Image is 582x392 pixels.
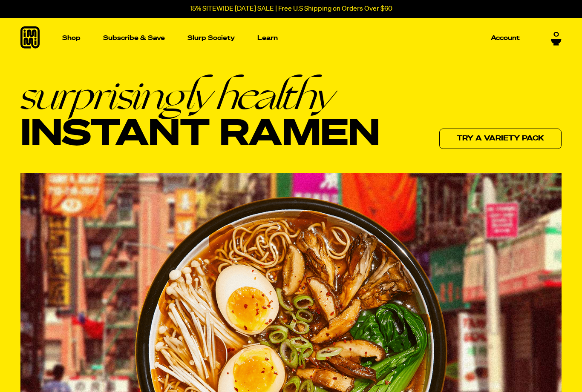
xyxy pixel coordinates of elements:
p: Account [491,35,520,41]
em: surprisingly healthy [20,75,380,115]
a: Slurp Society [184,31,238,45]
a: Account [487,31,523,45]
p: Shop [62,35,81,41]
p: 15% SITEWIDE [DATE] SALE | Free U.S Shipping on Orders Over $60 [190,5,392,13]
a: Learn [254,18,281,58]
span: 0 [553,31,559,39]
a: Shop [59,18,84,58]
a: Try a variety pack [439,129,562,149]
a: Subscribe & Save [100,31,168,45]
h1: Instant Ramen [20,75,380,155]
p: Subscribe & Save [103,35,165,41]
p: Slurp Society [187,35,235,41]
nav: Main navigation [59,18,523,58]
a: 0 [551,31,562,46]
p: Learn [257,35,278,41]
